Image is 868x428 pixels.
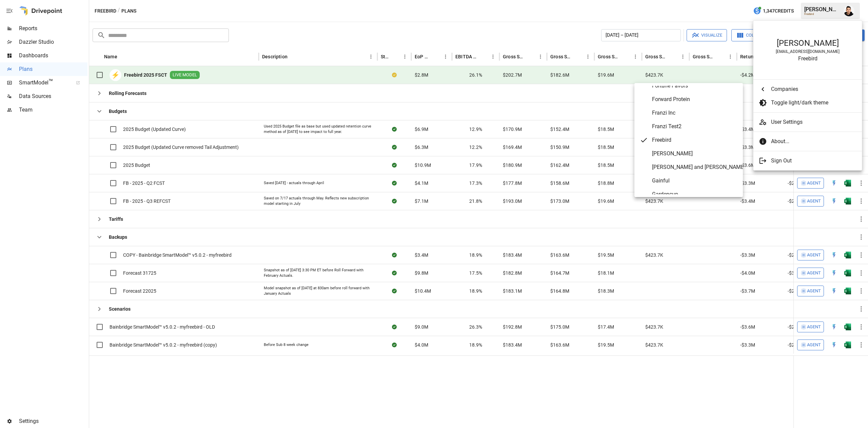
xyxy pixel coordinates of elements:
span: Franzi Test2 [652,122,737,131]
span: Franzi Inc [652,109,737,117]
span: Companies [771,85,856,93]
span: [PERSON_NAME] and [PERSON_NAME] [652,163,737,171]
span: Fortune Favors [652,82,737,90]
span: [PERSON_NAME] [652,150,737,158]
div: [PERSON_NAME] [760,38,855,48]
span: About... [771,137,856,145]
span: Gainful [652,177,737,185]
span: User Settings [771,118,856,126]
span: Sign Out [771,157,856,165]
span: Toggle light/dark theme [771,99,856,107]
div: [EMAIL_ADDRESS][DOMAIN_NAME] [760,49,855,54]
div: Freebird [760,55,855,62]
span: Gardencup [652,190,737,198]
span: Forward Protein [652,95,737,103]
span: Freebird [652,136,737,144]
